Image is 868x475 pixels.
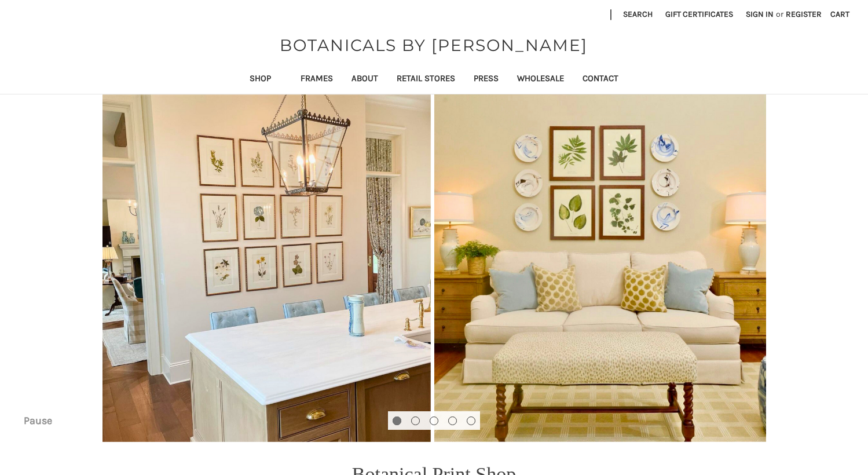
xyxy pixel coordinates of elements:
a: Retail Stores [387,65,464,94]
a: Press [464,65,508,94]
a: About [342,65,387,94]
span: or [775,8,785,20]
a: Shop [240,65,291,94]
li: | [605,6,617,24]
button: Go to slide 4 of 5 [448,416,457,425]
span: Cart [830,9,849,19]
a: Wholesale [508,65,573,94]
button: Go to slide 1 of 5, active [393,416,401,425]
button: Go to slide 2 of 5 [411,416,420,425]
a: Frames [291,65,342,94]
a: BOTANICALS BY [PERSON_NAME] [274,33,594,57]
a: Contact [573,65,628,94]
button: Pause carousel [14,411,61,430]
button: Go to slide 3 of 5 [430,416,438,425]
button: Go to slide 5 of 5 [467,416,475,425]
